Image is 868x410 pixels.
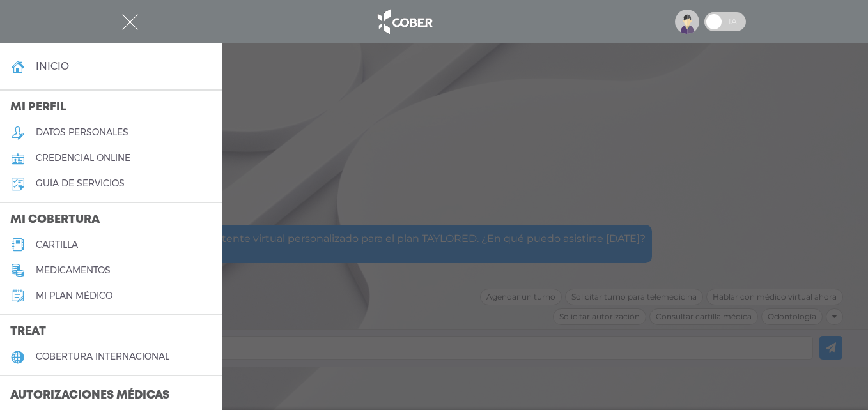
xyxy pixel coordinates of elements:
[36,153,130,163] h5: credencial online
[36,178,125,189] h5: guía de servicios
[36,127,128,138] h5: datos personales
[122,14,138,30] img: Cober_menu-close-white.svg
[36,60,69,72] h4: inicio
[371,6,438,37] img: logo_cober_home-white.png
[675,10,699,34] img: profile-placeholder.svg
[36,265,111,276] h5: medicamentos
[36,239,78,250] h5: cartilla
[36,351,169,362] h5: cobertura internacional
[36,291,112,301] h5: Mi plan médico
